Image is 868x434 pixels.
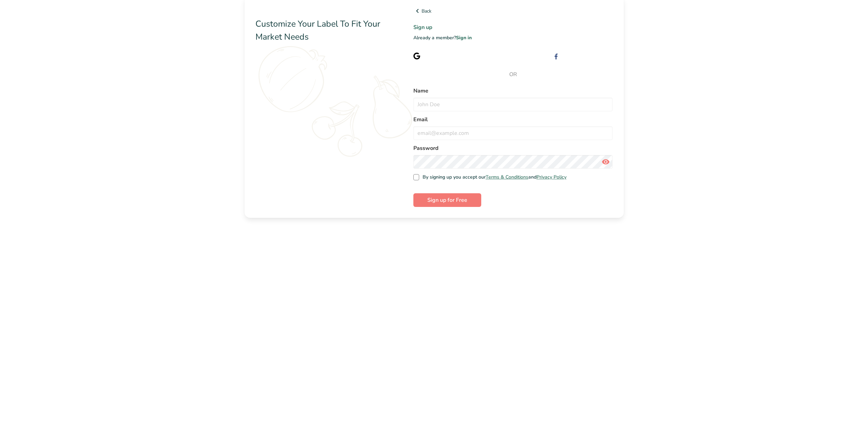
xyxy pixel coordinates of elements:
label: Email [413,115,613,124]
span: Sign up for Free [427,196,467,204]
span: By signing up you accept our and [419,174,567,180]
span: with Facebook [580,53,613,59]
input: John Doe [413,98,613,111]
input: email@example.com [413,126,613,140]
div: Sign up [564,52,613,59]
span: OR [413,70,613,79]
a: Back [413,7,613,15]
label: Password [413,144,613,152]
label: Name [413,87,613,95]
img: Food Label Maker [255,7,322,15]
p: Already a member? [413,34,613,41]
a: Sign in [456,34,472,41]
span: with Google [442,53,469,59]
div: Sign up [426,52,469,59]
a: Privacy Policy [536,174,567,180]
span: Customize Your Label To Fit Your Market Needs [255,18,380,43]
a: Terms & Conditions [486,174,528,180]
button: Sign up for Free [413,193,481,207]
h1: Sign up [413,23,613,31]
